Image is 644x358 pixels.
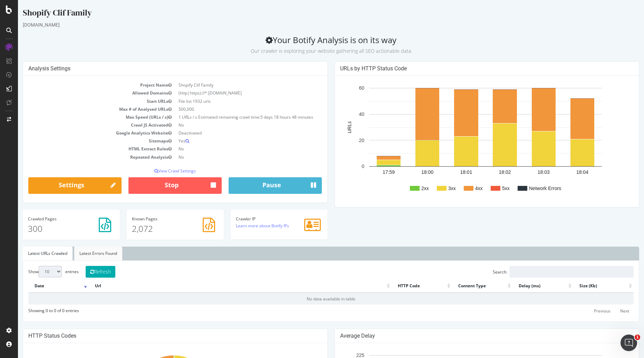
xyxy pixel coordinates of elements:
td: No [157,121,304,129]
label: Search: [475,266,616,278]
input: Search: [491,266,616,278]
svg: A chart. [322,81,613,202]
h4: Average Delay [322,332,616,339]
h4: Pages Known [114,217,201,221]
td: 1 URLs / s Estimated remaining crawl time: [157,113,304,121]
text: 18:03 [519,169,531,175]
text: Network Errors [511,186,543,191]
text: 5xx [484,186,492,191]
text: 18:04 [558,169,570,175]
text: 18:02 [481,169,493,175]
td: Project Name [10,81,157,89]
text: URLs [328,121,334,133]
text: 40 [341,111,346,117]
td: Allowed Domains [10,89,157,97]
h2: Your Botify Analysis is on its way [5,35,621,54]
p: 2,072 [114,223,201,235]
td: No data available in table [10,293,616,305]
th: Content Type: activate to sort column ascending [434,279,494,293]
a: Next [598,306,616,316]
td: (http|https)://*.[DOMAIN_NAME] [157,89,304,97]
th: Size (Kb): activate to sort column ascending [555,279,616,293]
td: Crawl JS Activated [10,121,157,129]
div: [DOMAIN_NAME] [5,21,621,28]
td: Start URLs [10,97,157,105]
a: Settings [10,177,104,194]
text: 3xx [430,186,438,191]
td: Yes [157,137,304,145]
div: Showing 0 to 0 of 0 entries [10,305,61,314]
text: 18:00 [403,169,415,175]
label: Show entries [10,266,61,277]
a: Latest URLs Crawled [5,247,55,260]
th: Date: activate to sort column ascending [10,279,71,293]
text: 2xx [403,186,411,191]
button: Refresh [68,266,97,278]
button: Pause [211,177,304,194]
td: No [157,153,304,161]
iframe: Intercom live chat [621,335,637,351]
text: 18:01 [442,169,454,175]
text: 60 [341,86,346,91]
th: Url: activate to sort column ascending [71,279,374,293]
button: Stop [110,177,204,194]
a: Learn more about Botify IPs [218,223,271,229]
td: File list 1932 urls [157,97,304,105]
td: No [157,145,304,153]
text: 17:59 [365,169,377,175]
h4: URLs by HTTP Status Code [322,65,616,72]
td: Repeated Analysis [10,153,157,161]
h4: Pages Crawled [10,217,97,221]
text: 0 [344,164,346,169]
td: Deactivated [157,129,304,137]
th: Delay (ms): activate to sort column ascending [494,279,555,293]
h4: Crawler IP [218,217,305,221]
p: View Crawl Settings [10,168,304,174]
th: HTTP Code: activate to sort column ascending [374,279,434,293]
div: Shopify Clif Family [5,7,621,21]
h4: HTTP Status Codes [10,332,304,339]
td: Sitemaps [10,137,157,145]
small: Our crawler is exploring your website gathering all SEO actionable data [233,48,393,54]
p: 300 [10,223,97,235]
text: 20 [341,138,346,143]
a: Latest Errors Found [56,247,104,260]
td: Max Speed (URLs / s) [10,113,157,121]
select: Showentries [21,266,44,277]
text: 4xx [457,186,465,191]
span: 5 days 18 hours 48 minutes [242,114,295,120]
span: 1 [635,335,640,340]
td: Max # of Analysed URLs [10,105,157,113]
h4: Analysis Settings [10,65,304,72]
td: 500,000 [157,105,304,113]
a: Previous [571,306,597,316]
td: Google Analytics Website [10,129,157,137]
td: HTML Extract Rules [10,145,157,153]
td: Shopify Clif Family [157,81,304,89]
